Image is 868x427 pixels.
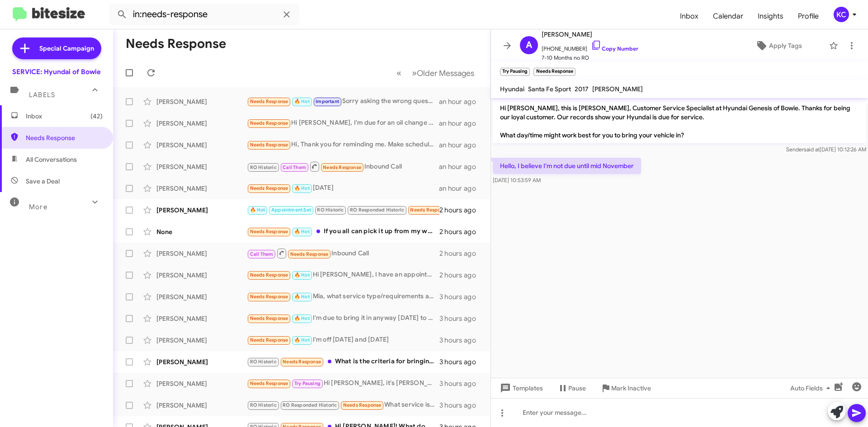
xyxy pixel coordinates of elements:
span: [PERSON_NAME] [542,29,638,40]
span: 🔥 Hot [294,337,310,343]
span: 🔥 Hot [294,315,310,321]
span: Mark Inactive [611,380,651,396]
div: Hi [PERSON_NAME], I'm due for an oil change soon and my brakes need to be checked, is it possible... [247,118,439,128]
span: Needs Response [250,337,288,343]
span: Needs Response [250,120,288,126]
span: Apply Tags [769,38,802,54]
span: Appointment Set [271,207,311,213]
nav: Page navigation example [392,64,480,82]
span: RO Historic [250,164,277,170]
span: A [526,38,532,52]
span: Call Them [283,164,306,170]
div: Sorry asking the wrong question [247,96,439,107]
div: KC [834,7,849,22]
div: an hour ago [439,119,483,128]
span: Needs Response [410,207,448,213]
div: What is the criteria for bringing it in? (i.e. driving miles?) [247,357,439,367]
button: Next [406,64,480,82]
div: 2 hours ago [439,206,483,215]
div: 2 hours ago [439,227,483,236]
span: RO Historic [317,207,344,213]
div: If you all can pick it up from my work again, that would be great. Any day besides [DATE] or [DAT... [247,226,439,237]
h1: Needs Response [126,37,226,51]
span: 🔥 Hot [294,185,310,191]
span: 🔥 Hot [294,229,310,235]
div: [PERSON_NAME] [156,401,247,410]
div: Inbound Call [247,248,439,259]
div: Hi [PERSON_NAME], it's [PERSON_NAME] not [PERSON_NAME]. We are good for now but will let you know... [247,378,439,389]
span: » [412,67,417,79]
span: RO Historic [250,402,277,408]
input: Search [109,4,299,25]
a: Profile [791,3,826,29]
div: 3 hours ago [439,401,483,410]
span: Older Messages [417,68,474,78]
div: [PERSON_NAME] [156,292,247,301]
div: Inbound Call [247,161,439,172]
span: Labels [29,91,55,99]
div: [PERSON_NAME] [156,379,247,388]
div: [PERSON_NAME] [156,314,247,323]
span: 🔥 Hot [294,99,310,104]
div: 2 hours ago [439,271,483,280]
div: [PERSON_NAME] [156,97,247,106]
span: Needs Response [250,99,288,104]
span: (42) [90,112,103,121]
a: Calendar [706,3,750,29]
span: Call Them [250,251,274,257]
div: Mia, what service type/requirements are due at this time (mileage currently at 25, 843. Oil life:... [247,291,439,302]
span: Needs Response [250,380,288,386]
div: [PERSON_NAME] [156,141,247,150]
p: Hi [PERSON_NAME], this is [PERSON_NAME], Customer Service Specialist at Hyundai Genesis of Bowie.... [493,100,866,143]
span: 7-10 Months no RO [542,53,638,62]
span: Needs Response [250,229,288,235]
div: What service is needed? [247,400,439,410]
span: Needs Response [26,133,103,142]
div: an hour ago [439,97,483,106]
div: Hi [PERSON_NAME], I have an appointment on [DATE] 9:00am to bring my car in. [247,270,439,280]
div: SERVICE: Hyundai of Bowie [12,67,101,76]
p: Hello, I believe I'm not due until mid November [493,158,641,174]
span: Templates [498,380,543,396]
span: Important [316,99,339,104]
button: Mark Inactive [593,380,658,396]
div: 3 hours ago [439,357,483,366]
div: None [156,227,247,236]
div: 3 hours ago [439,336,483,345]
div: [PERSON_NAME] [156,336,247,345]
span: 2017 [575,85,589,93]
div: an hour ago [439,162,483,171]
button: Templates [491,380,550,396]
div: [PERSON_NAME] [156,206,247,215]
span: Needs Response [250,272,288,278]
span: Santa Fe Sport [528,85,571,93]
button: Previous [391,64,407,82]
button: Pause [550,380,593,396]
span: All Conversations [26,155,77,164]
span: More [29,203,47,211]
a: Inbox [673,3,706,29]
div: I'm off [DATE] and [DATE] [247,335,439,345]
span: Needs Response [323,164,361,170]
span: Needs Response [290,251,329,257]
div: Hi, Thank you for reminding me. Make schedule for service and oil change on 17 or [DATE] [247,140,439,150]
span: [PERSON_NAME] [592,85,643,93]
span: Hyundai [500,85,524,93]
div: [PERSON_NAME] [156,184,247,193]
button: Auto Fields [783,380,841,396]
div: 3 hours ago [439,379,483,388]
span: Special Campaign [39,44,94,53]
span: « [396,67,401,79]
span: said at [804,146,820,153]
span: RO Responded Historic [350,207,404,213]
span: RO Historic [250,359,277,365]
span: [PHONE_NUMBER] [542,40,638,53]
a: Special Campaign [12,38,101,59]
a: Insights [750,3,791,29]
span: Needs Response [343,402,382,408]
span: Needs Response [250,315,288,321]
div: [PERSON_NAME] [156,271,247,280]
